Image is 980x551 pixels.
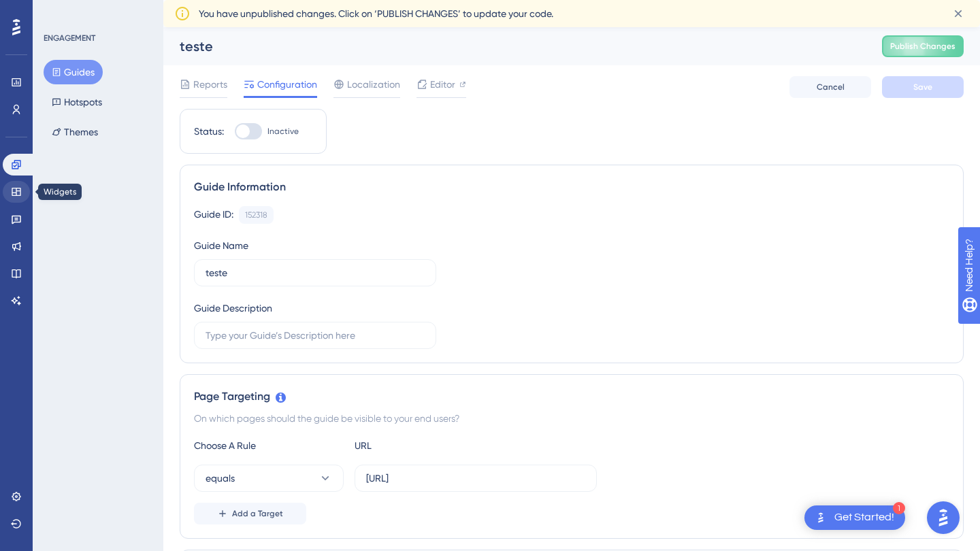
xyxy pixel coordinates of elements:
iframe: UserGuiding AI Assistant Launcher [923,497,964,538]
div: URL [355,437,504,454]
div: 1 [893,502,905,514]
div: ENGAGEMENT [44,33,95,44]
span: Configuration [257,76,317,93]
span: Add a Target [232,508,283,519]
div: On which pages should the guide be visible to your end users? [194,410,949,427]
button: Cancel [789,76,871,98]
button: Save [882,76,964,98]
div: teste [180,37,848,56]
span: Need Help? [32,3,85,20]
button: Add a Target [194,503,306,524]
button: Themes [44,120,106,144]
button: equals [194,465,344,492]
div: Open Get Started! checklist, remaining modules: 1 [804,505,905,530]
span: equals [206,470,235,486]
div: 152318 [245,210,267,220]
span: Publish Changes [890,41,955,52]
div: Status: [194,123,224,139]
div: Guide Information [194,179,949,195]
div: Guide Description [194,300,272,316]
div: Guide ID: [194,206,233,224]
span: Cancel [817,82,845,93]
div: Get Started! [834,510,894,525]
div: Page Targeting [194,388,949,405]
span: Save [913,82,932,93]
input: Type your Guide’s Description here [206,328,425,343]
button: Guides [44,60,103,84]
div: Choose A Rule [194,437,344,454]
span: Editor [430,76,455,93]
span: Reports [193,76,227,93]
button: Hotspots [44,90,110,114]
div: Guide Name [194,237,248,254]
input: Type your Guide’s Name here [206,265,425,280]
span: Inactive [267,126,299,137]
span: Localization [347,76,400,93]
input: yourwebsite.com/path [366,471,585,486]
img: launcher-image-alternative-text [813,510,829,526]
button: Publish Changes [882,35,964,57]
span: You have unpublished changes. Click on ‘PUBLISH CHANGES’ to update your code. [199,5,553,22]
